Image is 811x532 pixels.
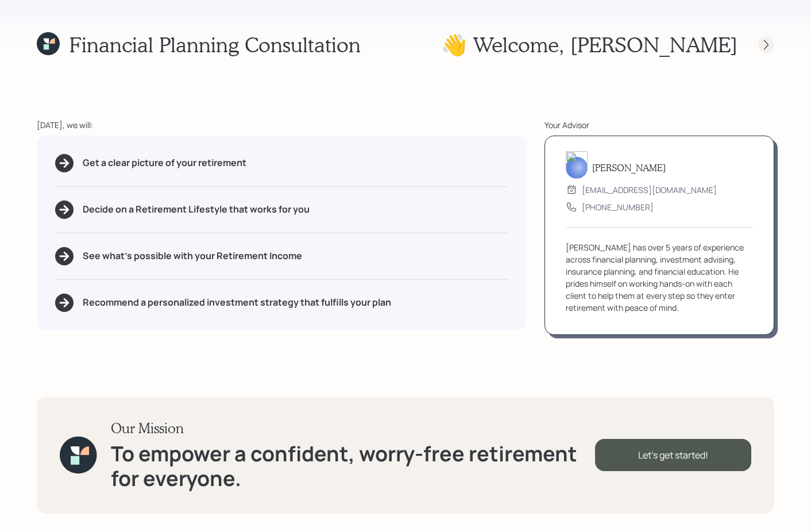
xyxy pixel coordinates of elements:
div: Your Advisor [544,119,774,131]
h5: Get a clear picture of your retirement [83,157,246,168]
h1: To empower a confident, worry-free retirement for everyone. [111,441,595,491]
div: [DATE], we will: [37,119,526,131]
img: michael-russo-headshot.png [566,151,588,179]
h5: Decide on a Retirement Lifestyle that works for you [83,204,310,215]
h5: [PERSON_NAME] [592,162,666,173]
div: [PHONE_NUMBER] [582,201,654,213]
div: [PERSON_NAME] has over 5 years of experience across financial planning, investment advising, insu... [566,241,753,314]
h5: Recommend a personalized investment strategy that fulfills your plan [83,297,391,308]
h1: 👋 Welcome , [PERSON_NAME] [441,32,737,57]
h5: See what's possible with your Retirement Income [83,250,302,261]
h1: Financial Planning Consultation [69,32,361,57]
div: Let's get started! [595,439,751,471]
h3: Our Mission [111,420,595,437]
div: [EMAIL_ADDRESS][DOMAIN_NAME] [582,184,717,196]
